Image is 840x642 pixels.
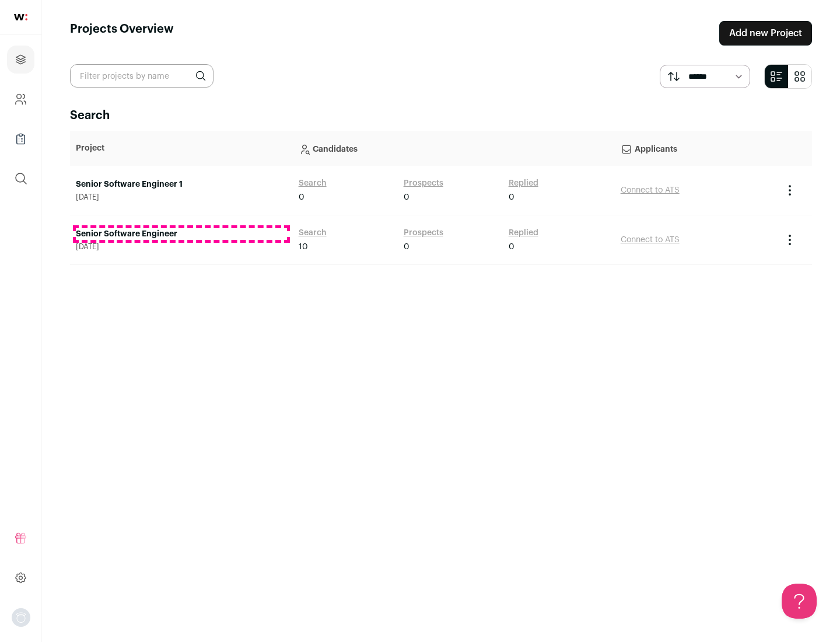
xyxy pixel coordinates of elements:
[299,177,327,189] a: Search
[621,236,680,244] a: Connect to ATS
[509,227,538,239] a: Replied
[70,64,213,88] input: Filter projects by name
[7,125,34,153] a: Company Lists
[76,242,287,252] span: [DATE]
[12,608,30,627] button: Open dropdown
[70,107,812,124] h2: Search
[404,177,443,189] a: Prospects
[509,177,538,189] a: Replied
[782,584,817,619] iframe: Help Scout Beacon - Open
[509,191,514,203] span: 0
[621,186,680,194] a: Connect to ATS
[76,228,287,240] a: Senior Software Engineer
[783,183,797,197] button: Project Actions
[621,137,771,160] p: Applicants
[404,227,443,239] a: Prospects
[14,14,27,20] img: wellfound-shorthand-0d5821cbd27db2630d0214b213865d53afaa358527fdda9d0ea32b1df1b89c2c.svg
[76,179,287,190] a: Senior Software Engineer 1
[7,85,34,113] a: Company and ATS Settings
[404,191,409,203] span: 0
[299,191,304,203] span: 0
[76,193,287,202] span: [DATE]
[299,137,609,160] p: Candidates
[12,608,30,627] img: nopic.png
[509,241,514,253] span: 0
[299,227,327,239] a: Search
[719,21,812,46] a: Add new Project
[404,241,409,253] span: 0
[783,233,797,247] button: Project Actions
[76,142,287,154] p: Project
[299,241,308,253] span: 10
[7,46,34,74] a: Projects
[70,21,174,46] h1: Projects Overview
